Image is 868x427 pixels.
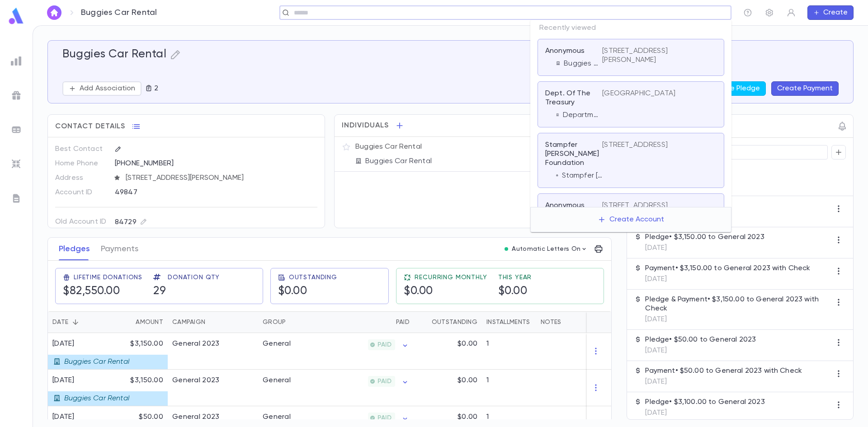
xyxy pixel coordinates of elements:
div: 49847 [115,185,273,199]
p: [DATE] [645,346,756,355]
div: General 2023 [172,339,219,348]
div: Outstanding [414,311,482,333]
p: $0.00 [458,413,477,422]
div: 84729 [115,216,147,228]
div: [DATE] [52,413,130,422]
span: Donation Qty [168,274,220,281]
p: Department of the Treasury [563,111,603,120]
p: [DATE] [645,315,831,324]
div: Group [258,311,326,333]
span: Individuals [342,121,389,130]
div: Installments [482,311,536,333]
button: Payments [101,238,138,260]
p: [DATE] [645,377,802,386]
img: imports_grey.530a8a0e642e233f2baf0ef88e8c9fcb.svg [11,159,22,169]
p: Stampfer [PERSON_NAME] Foundation Inc [562,171,603,180]
button: Create Account [590,211,671,228]
div: Campaign [172,311,205,333]
div: Date [52,311,68,333]
p: Best Contact [55,142,107,156]
div: Notes [541,311,561,333]
p: Buggies Car Rental [564,59,602,68]
h5: 29 [153,285,166,298]
div: [DATE] [52,376,130,385]
p: Pledge • $3,150.00 to General 2023 [645,233,764,242]
p: Anonymous [545,47,585,56]
div: Notes [536,311,649,333]
div: Date [48,311,109,333]
h5: Buggies Car Rental [62,48,166,61]
div: 1 [482,370,536,406]
p: Automatic Letters On [512,245,580,253]
button: 2 [142,81,162,96]
span: [STREET_ADDRESS][PERSON_NAME] [122,174,318,183]
p: $0.00 [458,376,477,385]
p: Pledge • $3,100.00 to General 2023 [645,398,764,407]
span: PAID [374,341,395,348]
div: Paid [396,311,410,333]
button: Pledges [59,238,90,260]
p: [DATE] [645,275,810,284]
span: PAID [374,378,395,385]
p: [STREET_ADDRESS] [602,201,668,210]
span: PAID [374,414,395,422]
button: Create Payment [771,81,839,96]
p: Payment • $50.00 to General 2023 with Check [645,366,802,375]
div: Amount [109,311,168,333]
div: General 2023 [172,413,219,422]
div: General [263,413,291,422]
div: 1 [482,333,536,370]
p: Buggies Car Rental [81,8,157,18]
span: Outstanding [289,274,337,281]
button: Sort [68,315,83,329]
p: Recently viewed [530,20,731,36]
img: reports_grey.c525e4749d1bce6a11f5fe2a8de1b229.svg [11,56,22,66]
p: [DATE] [645,408,764,418]
p: Buggies Car Rental [365,157,432,166]
img: campaigns_grey.99e729a5f7ee94e3726e6486bddda8f1.svg [11,90,22,101]
button: Automatic Letters On [501,243,591,255]
div: Installments [486,311,530,333]
h5: $0.00 [278,285,307,298]
p: [GEOGRAPHIC_DATA] [602,89,675,98]
h5: $0.00 [404,285,433,298]
img: letters_grey.7941b92b52307dd3b8a917253454ce1c.svg [11,193,22,204]
p: Buggies Car Rental [355,142,422,151]
button: Create [807,5,854,20]
p: [DATE] [645,244,764,253]
p: Address [55,171,107,185]
p: 2 [152,84,158,93]
button: Create Pledge [704,81,766,96]
p: Account ID [55,185,107,200]
p: Pledge • $50.00 to General 2023 [645,335,756,344]
div: $3,150.00 [113,339,163,369]
div: Campaign [168,311,258,333]
p: Pledge & Payment • $3,150.00 to General 2023 with Check [645,295,831,313]
div: $3,150.00 [113,376,163,406]
div: General [263,339,291,348]
p: Old Account ID [55,215,107,229]
p: [STREET_ADDRESS] [602,141,668,150]
p: Home Phone [55,156,107,171]
p: Add Association [80,84,135,93]
p: $0.00 [458,339,477,348]
div: Amount [136,311,163,333]
p: Payment • $3,150.00 to General 2023 with Check [645,264,810,273]
img: home_white.a664292cf8c1dea59945f0da9f25487c.svg [49,9,60,16]
div: General 2023 [172,376,219,385]
h5: $0.00 [498,285,528,298]
p: [STREET_ADDRESS][PERSON_NAME] [602,47,706,65]
p: Dept. Of The Treasury [545,89,591,107]
div: Outstanding [432,311,477,333]
span: Lifetime Donations [74,274,142,281]
p: Stampfer [PERSON_NAME] Foundation [545,141,599,168]
h5: $82,550.00 [63,285,120,298]
div: [PHONE_NUMBER] [115,156,317,170]
p: Anonymous [545,201,585,210]
span: Contact Details [55,122,125,131]
span: This Year [498,274,532,281]
div: Group [263,311,286,333]
button: Add Association [62,81,142,96]
p: Buggies Car Rental [64,394,129,403]
img: batches_grey.339ca447c9d9533ef1741baa751efc33.svg [11,124,22,135]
